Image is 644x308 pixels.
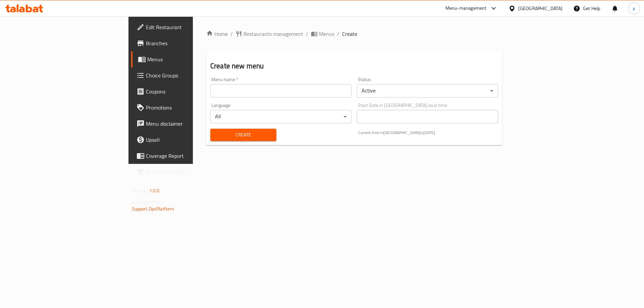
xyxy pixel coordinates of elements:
p: Current time in [GEOGRAPHIC_DATA] is [DATE] [358,130,498,136]
a: Menu disclaimer [131,116,236,132]
li: / [306,30,308,38]
span: Get support on: [132,198,163,206]
span: 1.0.0 [149,186,160,195]
span: Coupons [146,87,231,96]
span: Grocery Checklist [146,168,231,176]
a: Branches [131,35,236,51]
button: Create [210,129,276,141]
a: Grocery Checklist [131,164,236,180]
span: Version: [132,186,148,195]
span: a [633,5,635,12]
a: Menus [131,51,236,67]
div: Menu-management [445,4,487,12]
a: Upsell [131,132,236,148]
a: Coupons [131,83,236,100]
div: Active [357,84,498,98]
span: Restaurants management [244,30,303,38]
input: Please enter Menu name [210,84,352,98]
a: Coverage Report [131,148,236,164]
a: Promotions [131,100,236,116]
a: Choice Groups [131,67,236,83]
span: Branches [146,39,231,47]
span: Upsell [146,136,231,144]
h2: Create new menu [210,61,498,71]
li: / [337,30,339,38]
a: Restaurants management [235,30,303,38]
span: Menu disclaimer [146,120,231,128]
span: Menus [319,30,334,38]
span: Create [342,30,357,38]
span: Promotions [146,104,231,112]
nav: breadcrumb [206,30,502,38]
span: Edit Restaurant [146,23,231,31]
div: [GEOGRAPHIC_DATA] [518,5,562,12]
a: Edit Restaurant [131,19,236,35]
span: Create [216,131,271,139]
span: Menus [147,55,231,63]
a: Support.OpsPlatform [132,204,174,213]
span: Coverage Report [146,152,231,160]
a: Menus [311,30,334,38]
span: Choice Groups [146,71,231,79]
div: All [210,110,352,123]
